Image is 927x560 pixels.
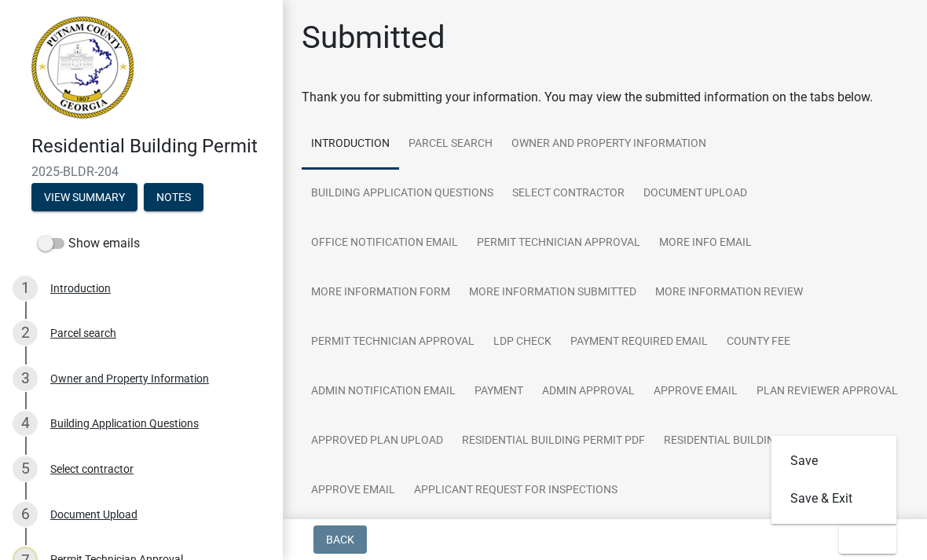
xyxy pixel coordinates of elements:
span: Exit [852,533,874,546]
a: Payment [465,367,533,417]
div: 6 [13,502,38,527]
div: 5 [13,456,38,481]
div: Introduction [50,283,111,294]
span: Back [326,533,354,546]
a: Permit Technician Approval [467,218,650,269]
button: Back [313,525,367,554]
div: Building Application Questions [50,418,199,429]
a: Residential Building Permit PDF [453,416,654,467]
wm-modal-confirm: Notes [144,192,203,204]
a: More Information Review [646,268,812,318]
div: Thank you for submitting your information. You may view the submitted information on the tabs below. [302,88,908,107]
div: 1 [13,276,38,301]
a: Approve Email [302,466,405,516]
wm-modal-confirm: Summary [31,192,137,204]
button: Save [771,442,897,480]
div: Select contractor [50,463,134,474]
a: Admin Notification Email [302,367,465,417]
button: Notes [144,183,203,211]
h1: Submitted [302,19,445,57]
a: Document Upload [634,169,757,219]
div: Exit [771,436,897,524]
a: Payment Required Email [561,317,717,368]
button: Save & Exit [771,480,897,518]
button: Exit [839,525,896,554]
label: Show emails [38,234,140,253]
a: Approve Email [644,367,747,417]
a: Office Notification Email [302,218,467,269]
a: Parcel search [399,119,502,170]
div: 4 [13,411,38,436]
img: Putnam County, Georgia [31,16,134,119]
div: Owner and Property Information [50,373,209,384]
a: Building Application Questions [302,169,503,219]
a: LDP Check [484,317,561,368]
h4: Residential Building Permit [31,135,270,158]
a: Admin Approval [533,367,644,417]
span: 2025-BLDR-204 [31,164,251,179]
a: Residential Building Inspection Form [654,416,890,467]
a: County Fee [717,317,800,368]
div: 3 [13,366,38,391]
a: Applicant Request for Inspections [405,466,627,516]
div: 2 [13,320,38,346]
a: Introduction [302,119,399,170]
a: Select contractor [503,169,634,219]
button: View Summary [31,183,137,211]
a: Plan Reviewer Approval [747,367,907,417]
a: More Information Form [302,268,460,318]
div: Parcel search [50,328,116,339]
a: More Information Submitted [460,268,646,318]
a: Approved Plan Upload [302,416,453,467]
a: More Info Email [650,218,761,269]
a: Owner and Property Information [502,119,716,170]
a: Permit Technician Approval [302,317,484,368]
div: Document Upload [50,509,137,520]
